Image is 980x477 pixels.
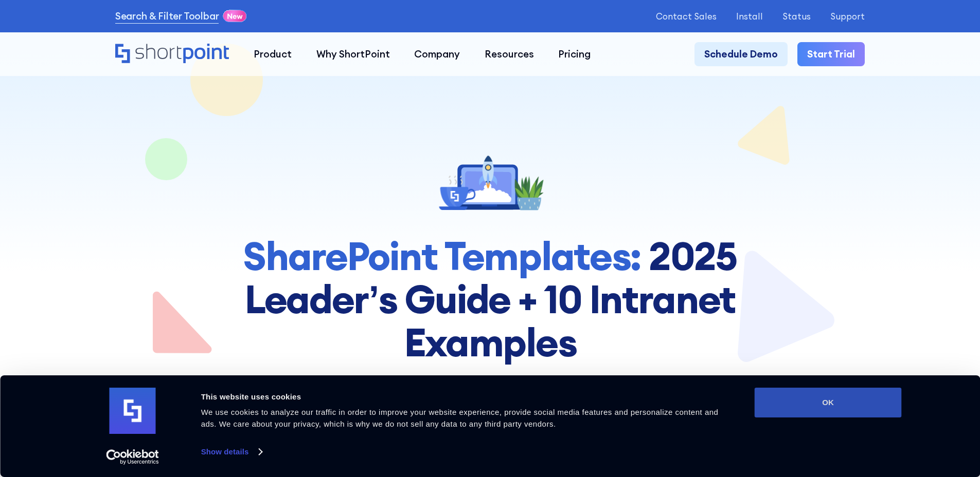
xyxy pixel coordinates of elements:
[254,47,292,62] div: Product
[110,388,156,434] img: logo
[736,11,763,21] a: Install
[243,231,641,280] strong: SharePoint Templates:
[201,391,732,403] div: This website uses cookies
[304,42,402,67] a: Why ShortPoint
[201,444,262,460] a: Show details
[115,9,219,24] a: Search & Filter Toolbar
[782,11,811,21] a: Status
[472,42,546,67] a: Resources
[402,42,472,67] a: Company
[201,408,719,428] span: We use cookies to analyze our traffic in order to improve your website experience, provide social...
[558,47,591,62] div: Pricing
[755,388,902,417] button: OK
[830,11,865,21] a: Support
[797,42,865,67] a: Start Trial
[656,11,717,21] a: Contact Sales
[316,47,390,62] div: Why ShortPoint
[414,47,460,62] div: Company
[115,44,229,65] a: Home
[87,449,177,465] a: Usercentrics Cookiebot - opens in a new window
[244,231,737,367] strong: 2025 Leader’s Guide + 10 Intranet Examples
[485,47,534,62] div: Resources
[694,42,788,67] a: Schedule Demo
[241,42,304,67] a: Product
[546,42,603,67] a: Pricing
